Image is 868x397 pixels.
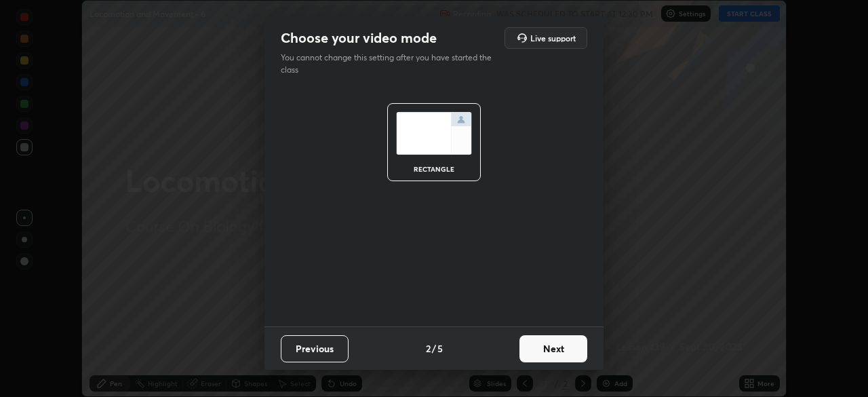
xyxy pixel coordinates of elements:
[437,341,443,356] h4: 5
[407,166,461,172] div: rectangle
[281,335,349,362] button: Previous
[281,52,500,76] p: You cannot change this setting after you have started the class
[432,341,436,356] h4: /
[426,341,431,356] h4: 2
[396,112,472,155] img: normalScreenIcon.ae25ed63.svg
[530,34,576,42] h5: Live support
[519,335,587,362] button: Next
[281,29,437,47] h2: Choose your video mode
